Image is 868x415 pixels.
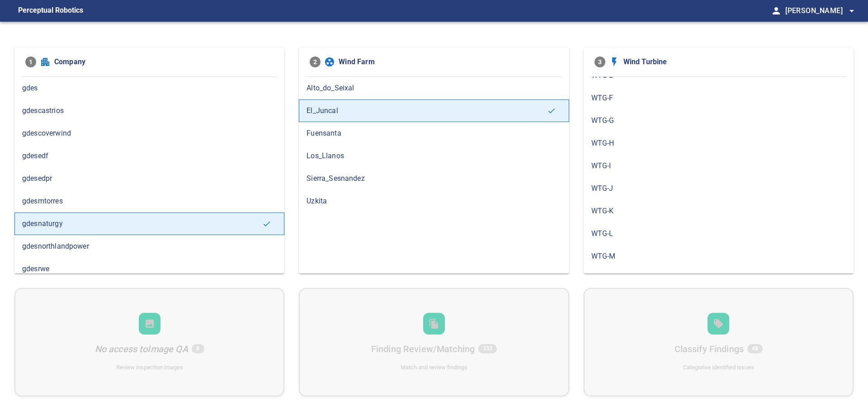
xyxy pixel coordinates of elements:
[591,228,846,239] span: WTG-L
[299,145,569,167] div: Los_Llanos
[14,99,284,122] div: gdescastrios
[591,251,846,262] span: WTG-M
[846,5,857,16] span: arrow_drop_down
[14,145,284,167] div: gdesedf
[22,241,277,252] span: gdesnorthlandpower
[18,4,83,18] figcaption: Perceptual Robotics
[299,167,569,190] div: Sierra_Sesnandez
[22,196,277,207] span: gdesmtorres
[782,2,857,20] button: [PERSON_NAME]
[22,83,277,94] span: gdes
[339,57,558,67] span: Wind Farm
[299,122,569,145] div: Fuensanta
[307,128,561,139] span: Fuensanta
[594,57,605,67] span: 3
[299,190,569,212] div: Uzkita
[584,177,854,200] div: WTG-J
[14,167,284,190] div: gdesedpr
[14,235,284,258] div: gdesnorthlandpower
[14,122,284,145] div: gdescoverwind
[22,264,277,274] span: gdesrwe
[591,206,846,217] span: WTG-K
[307,105,547,116] span: El_Juncal
[14,258,284,280] div: gdesrwe
[591,93,846,104] span: WTG-F
[307,173,561,184] span: Sierra_Sesnandez
[14,212,284,235] div: gdesnaturgy
[584,87,854,109] div: WTG-F
[22,218,262,229] span: gdesnaturgy
[591,115,846,126] span: WTG-G
[584,200,854,222] div: WTG-K
[22,105,277,116] span: gdescastrios
[307,83,561,94] span: Alto_do_Seixal
[584,109,854,132] div: WTG-G
[310,57,321,67] span: 2
[25,57,36,67] span: 1
[307,196,561,207] span: Uzkita
[584,132,854,155] div: WTG-H
[771,5,782,16] span: person
[584,155,854,177] div: WTG-I
[584,245,854,268] div: WTG-M
[785,5,857,17] span: [PERSON_NAME]
[14,190,284,212] div: gdesmtorres
[591,160,846,171] span: WTG-I
[623,57,843,67] span: Wind Turbine
[22,173,277,184] span: gdesedpr
[14,77,284,99] div: gdes
[584,268,854,290] div: WTG-N
[299,77,569,99] div: Alto_do_Seixal
[584,222,854,245] div: WTG-L
[54,57,274,67] span: Company
[22,151,277,161] span: gdesedf
[299,99,569,122] div: El_Juncal
[591,138,846,149] span: WTG-H
[22,128,277,139] span: gdescoverwind
[307,151,561,161] span: Los_Llanos
[591,183,846,194] span: WTG-J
